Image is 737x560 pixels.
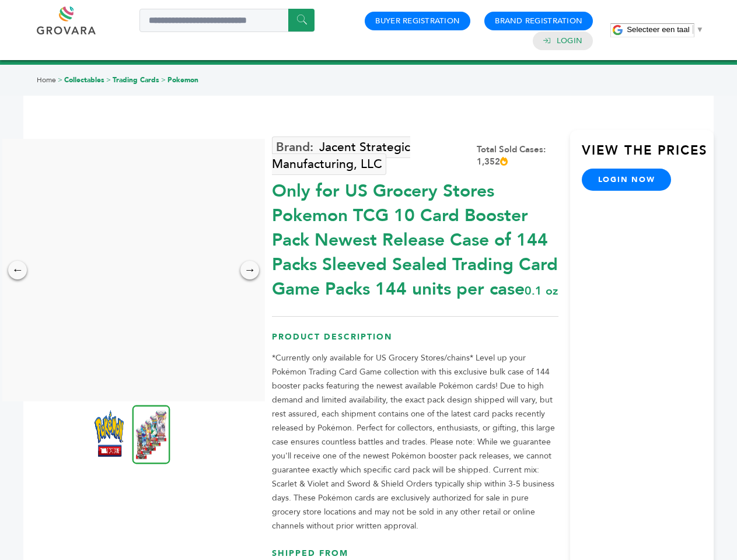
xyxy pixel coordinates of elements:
a: Collectables [64,75,104,85]
img: *Only for US Grocery Stores* Pokemon TCG 10 Card Booster Pack – Newest Release (Case of 144 Packs... [132,405,170,464]
a: Jacent Strategic Manufacturing, LLC [272,136,410,175]
a: Home [37,75,56,85]
span: Selecteer een taal [627,25,689,34]
span: ▼ [696,25,704,34]
div: Total Sold Cases: 1,352 [477,143,558,168]
img: *Only for US Grocery Stores* Pokemon TCG 10 Card Booster Pack – Newest Release (Case of 144 Packs... [95,410,124,457]
p: *Currently only available for US Grocery Stores/chains* Level up your Pokémon Trading Card Game c... [272,351,558,533]
h3: View the Prices [582,142,714,169]
a: Buyer Registration [375,16,460,26]
input: Search a product or brand... [139,9,315,32]
span: > [161,75,166,85]
div: ← [8,261,27,279]
h3: Product Description [272,331,558,352]
a: Selecteer een taal​ [627,25,704,34]
a: Login [557,36,582,46]
div: Only for US Grocery Stores Pokemon TCG 10 Card Booster Pack Newest Release Case of 144 Packs Slee... [272,173,558,302]
a: Trading Cards [113,75,159,85]
a: Pokemon [167,75,198,85]
span: > [58,75,62,85]
a: login now [582,169,672,191]
span: 0.1 oz [525,283,558,299]
span: ​ [693,25,693,34]
div: → [240,261,259,279]
a: Brand Registration [495,16,582,26]
span: > [106,75,111,85]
